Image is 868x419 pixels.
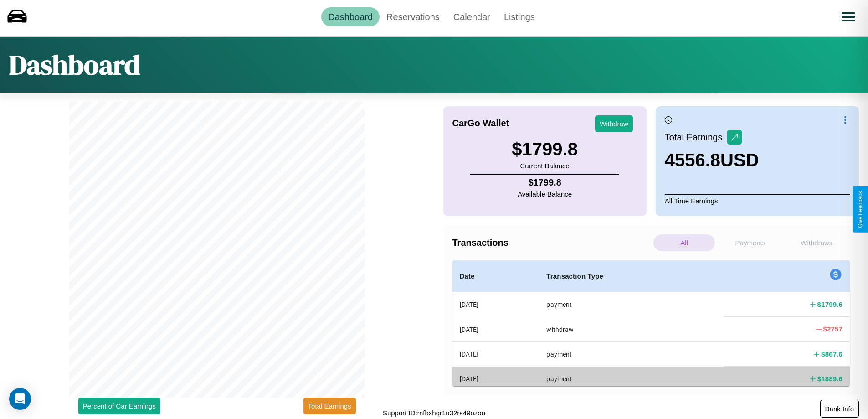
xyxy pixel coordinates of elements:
[539,292,724,317] th: payment
[9,46,140,83] h1: Dashboard
[452,260,850,391] table: simple table
[786,234,847,251] p: Withdraws
[665,150,759,171] h3: 4556.8 USD
[452,367,539,391] th: [DATE]
[817,374,842,383] h4: $ 1889.6
[595,115,633,132] button: Withdraw
[719,234,781,251] p: Payments
[497,7,542,26] a: Listings
[539,317,724,341] th: withdraw
[452,118,509,129] h4: CarGo Wallet
[823,324,842,334] h4: $ 2757
[546,271,716,282] h4: Transaction Type
[447,7,497,26] a: Calendar
[653,234,715,251] p: All
[452,342,539,367] th: [DATE]
[9,388,31,410] div: Open Intercom Messenger
[539,367,724,391] th: payment
[303,398,356,414] button: Total Earnings
[452,292,539,317] th: [DATE]
[665,129,727,145] p: Total Earnings
[512,139,578,160] h3: $ 1799.8
[820,400,859,418] button: Bank Info
[452,238,651,248] h4: Transactions
[857,191,863,228] div: Give Feedback
[518,177,572,188] h4: $ 1799.8
[78,398,160,414] button: Percent of Car Earnings
[817,300,842,309] h4: $ 1799.6
[665,194,850,207] p: All Time Earnings
[836,4,861,30] button: Open menu
[383,407,485,419] p: Support ID: mfbxhqr1u32rs49ozoo
[512,160,578,172] p: Current Balance
[821,349,842,359] h4: $ 867.6
[321,7,380,26] a: Dashboard
[518,188,572,200] p: Available Balance
[460,271,532,282] h4: Date
[380,7,447,26] a: Reservations
[452,317,539,341] th: [DATE]
[539,342,724,367] th: payment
